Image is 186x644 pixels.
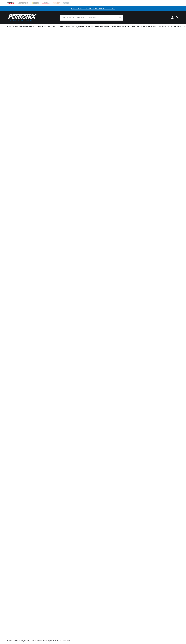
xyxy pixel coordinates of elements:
[37,25,63,28] span: Coils & Distributors
[51,7,135,10] div: Announcement
[60,15,123,21] input: Search Part #, Category or Keyword
[45,6,51,11] button: Translation missing: en.sections.announcements.previous_announcement
[112,25,130,28] span: Engine Swaps
[65,24,111,30] summary: Headers, Exhausts & Components
[71,8,115,10] a: SHOP BEST SELLING IGNITION & EXHAUST
[14,639,70,642] a: [PERSON_NAME] Cable 35671 8mm Spiro-Pro 30 Ft. coil blue
[66,25,110,28] span: Headers, Exhausts & Components
[7,639,179,642] nav: breadcrumbs
[131,24,157,30] summary: Battery Products
[117,15,123,21] button: Search Part #, Category or Keyword
[7,25,34,28] span: Ignition Conversions
[7,639,12,642] a: Home
[135,6,141,11] button: Translation missing: en.sections.announcements.next_announcement
[132,25,156,28] span: Battery Products
[7,24,35,30] summary: Ignition Conversions
[35,24,65,30] summary: Coils & Distributors
[51,7,135,10] div: 1 of 2
[7,13,37,22] img: Pertronix
[158,25,181,28] span: Spark Plug Wires
[157,24,182,30] summary: Spark Plug Wires
[111,24,131,30] summary: Engine Swaps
